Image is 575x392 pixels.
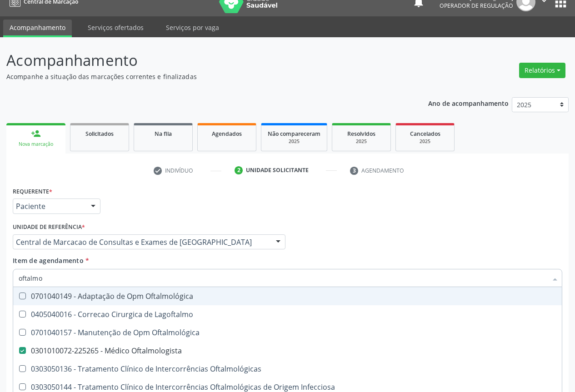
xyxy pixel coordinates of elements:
label: Unidade de referência [13,220,85,234]
span: Central de Marcacao de Consultas e Exames de [GEOGRAPHIC_DATA] [16,238,267,247]
a: Acompanhamento [3,20,72,37]
div: person_add [31,129,41,139]
div: 2025 [339,138,384,145]
a: Serviços por vaga [160,20,225,35]
div: 0405040016 - Correcao Cirurgica de Lagoftalmo [19,311,556,318]
span: Na fila [155,130,172,138]
div: 0303050136 - Tratamento Clínico de Intercorrências Oftalmológicas [19,365,556,372]
input: Buscar por procedimentos [19,269,547,287]
label: Requerente [13,184,52,198]
div: 0701040149 - Adaptação de Opm Oftalmológica [19,293,556,300]
div: Nova marcação [13,141,59,148]
div: 2 [235,166,243,174]
span: Cancelados [410,130,440,138]
span: Paciente [16,202,82,211]
button: Relatórios [519,63,565,78]
p: Acompanhamento [6,49,400,72]
div: 2025 [268,138,320,145]
p: Ano de acompanhamento [428,97,509,109]
a: Serviços ofertados [81,20,150,35]
span: Operador de regulação [440,2,513,10]
div: 2025 [402,138,448,145]
div: 0303050144 - Tratamento Clínico de Intercorrências Oftalmológicas de Origem Infecciosa [19,383,556,391]
div: 0301010072-225265 - Médico Oftalmologista [19,347,556,354]
span: Resolvidos [347,130,375,138]
div: 0701040157 - Manutenção de Opm Oftalmológica [19,329,556,336]
span: Item de agendamento [13,256,84,265]
div: Unidade solicitante [246,166,309,174]
span: Não compareceram [268,130,320,138]
span: Solicitados [85,130,114,138]
span: Agendados [212,130,242,138]
p: Acompanhe a situação das marcações correntes e finalizadas [6,72,400,81]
